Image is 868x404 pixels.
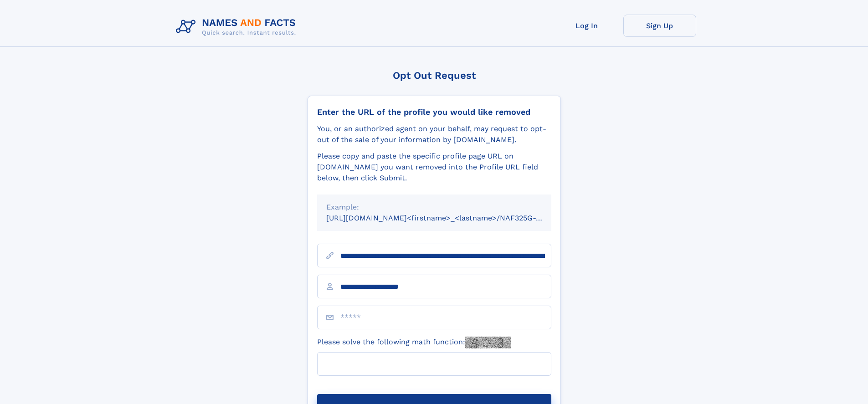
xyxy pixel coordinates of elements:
[326,202,542,213] div: Example:
[326,214,569,222] small: [URL][DOMAIN_NAME]<firstname>_<lastname>/NAF325G-xxxxxxxx
[550,15,623,37] a: Log In
[172,15,303,39] img: Logo Names and Facts
[317,337,511,348] label: Please solve the following math function:
[623,15,696,37] a: Sign Up
[317,123,551,145] div: You, or an authorized agent on your behalf, may request to opt-out of the sale of your informatio...
[317,107,551,117] div: Enter the URL of the profile you would like removed
[308,70,561,81] div: Opt Out Request
[317,151,551,184] div: Please copy and paste the specific profile page URL on [DOMAIN_NAME] you want removed into the Pr...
